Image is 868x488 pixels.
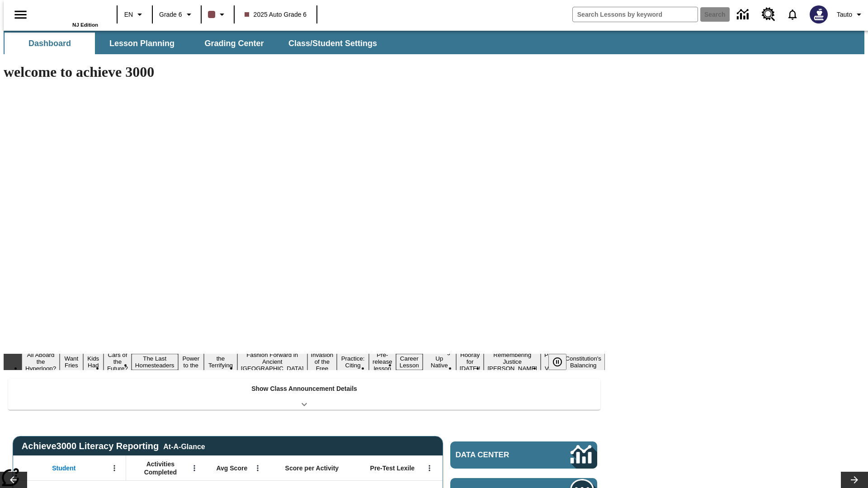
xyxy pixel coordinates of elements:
a: Data Center [450,441,597,469]
span: Pre-Test Lexile [370,464,415,472]
button: Slide 12 Career Lesson [396,354,423,370]
button: Dashboard [5,33,95,54]
button: Open Menu [251,461,264,475]
span: Class/Student Settings [288,38,377,49]
button: Slide 8 Fashion Forward in Ancient Rome [237,350,307,373]
span: Grade 6 [159,10,182,19]
button: Grading Center [189,33,279,54]
span: NJ Edition [72,22,98,28]
button: Slide 9 The Invasion of the Free CD [307,343,337,380]
button: Pause [548,354,566,370]
button: Lesson carousel, Next [841,472,868,488]
button: Open Menu [108,461,121,475]
div: Pause [548,354,576,370]
button: Slide 13 Cooking Up Native Traditions [423,347,456,377]
a: Notifications [781,3,804,26]
button: Slide 5 The Last Homesteaders [132,354,178,370]
div: Home [39,3,98,28]
div: At-A-Glance [163,441,205,451]
h1: welcome to achieve 3000 [4,64,605,80]
button: Slide 7 Attack of the Terrifying Tomatoes [204,347,237,377]
span: Lesson Planning [109,38,175,49]
div: Show Class Announcement Details [8,379,600,410]
button: Profile/Settings [833,6,868,23]
p: Show Class Announcement Details [251,384,357,394]
button: Slide 1 All Aboard the Hyperloop? [22,350,60,373]
a: Home [39,4,98,22]
span: Data Center [456,450,540,460]
button: Slide 6 Solar Power to the People [178,347,204,377]
span: 2025 Auto Grade 6 [245,10,307,19]
button: Class color is dark brown. Change class color [204,6,231,23]
div: SubNavbar [4,33,385,54]
button: Slide 3 Dirty Jobs Kids Had To Do [83,340,104,384]
button: Slide 14 Hooray for Constitution Day! [456,350,484,373]
span: Dashboard [28,38,71,49]
span: Activities Completed [131,460,190,476]
span: Score per Activity [285,464,339,472]
button: Slide 4 Cars of the Future? [104,350,132,373]
span: EN [124,10,133,19]
button: Open Menu [423,461,436,475]
img: Avatar [810,5,828,23]
button: Slide 15 Remembering Justice O'Connor [484,350,541,373]
input: search field [573,7,698,22]
span: Achieve3000 Literacy Reporting [22,441,205,451]
a: Data Center [731,2,756,27]
span: Avg Score [216,464,247,472]
button: Open side menu [7,1,34,28]
button: Select a new avatar [804,3,833,26]
button: Language: EN, Select a language [120,6,149,23]
button: Grade: Grade 6, Select a grade [156,6,198,23]
button: Class/Student Settings [281,33,384,54]
button: Slide 16 Point of View [541,350,561,373]
button: Lesson Planning [97,33,187,54]
span: Tauto [837,10,852,19]
button: Slide 17 The Constitution's Balancing Act [561,347,605,377]
span: Grading Center [204,38,264,49]
div: SubNavbar [4,31,864,54]
span: Student [52,464,75,472]
button: Slide 11 Pre-release lesson [369,350,396,373]
button: Open Menu [188,461,201,475]
button: Slide 2 Do You Want Fries With That? [60,340,83,384]
a: Resource Center, Will open in new tab [756,2,781,27]
button: Slide 10 Mixed Practice: Citing Evidence [337,347,369,377]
